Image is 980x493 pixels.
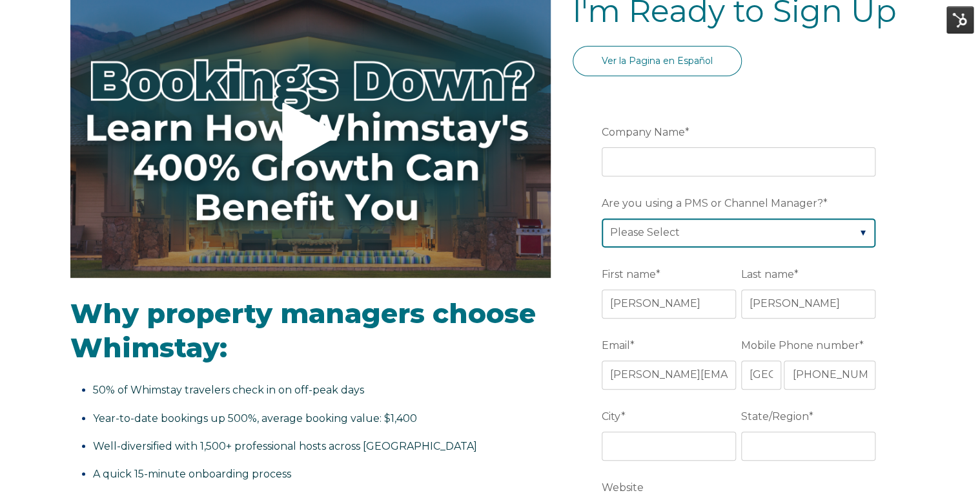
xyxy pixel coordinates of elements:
[602,193,823,213] span: Are you using a PMS or Channel Manager?
[602,335,630,355] span: Email
[70,297,536,364] span: Why property managers choose Whimstay:
[602,406,621,426] span: City
[741,264,794,284] span: Last name
[93,384,364,396] span: 50% of Whimstay travelers check in on off-peak days
[573,46,742,76] a: Ver la Pagina en Español
[93,440,477,452] span: Well-diversified with 1,500+ professional hosts across [GEOGRAPHIC_DATA]
[93,412,417,425] span: Year-to-date bookings up 500%, average booking value: $1,400
[602,264,656,284] span: First name
[741,335,859,355] span: Mobile Phone number
[93,468,291,480] span: A quick 15-minute onboarding process
[946,6,974,34] img: HubSpot Tools Menu Toggle
[741,406,809,426] span: State/Region
[602,122,685,142] span: Company Name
